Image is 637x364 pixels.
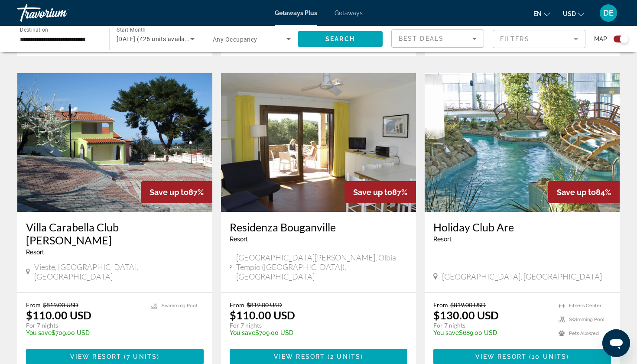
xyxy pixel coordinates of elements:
[569,303,601,309] span: Fitness Center
[17,2,104,24] a: Travorium
[26,309,91,322] p: $110.00 USD
[230,236,248,243] span: Resort
[221,73,416,212] img: 1583I01L.jpg
[425,73,620,212] img: 7791O01X.jpg
[433,236,452,243] span: Resort
[26,221,204,247] a: Villa Carabella Club [PERSON_NAME]
[603,9,614,17] span: DE
[399,35,444,42] span: Best Deals
[475,353,526,360] span: View Resort
[26,301,41,309] span: From
[298,31,383,47] button: Search
[230,329,255,336] span: You save
[20,26,48,32] span: Destination
[557,188,596,197] span: Save up to
[433,309,499,322] p: $130.00 USD
[230,322,399,329] p: For 7 nights
[213,36,257,43] span: Any Occupancy
[433,322,550,329] p: For 7 nights
[442,272,602,281] span: [GEOGRAPHIC_DATA], [GEOGRAPHIC_DATA]
[230,301,244,309] span: From
[433,221,611,234] a: Holiday Club Are
[247,301,282,309] span: $819.00 USD
[26,249,44,256] span: Resort
[70,353,121,360] span: View Resort
[569,317,604,322] span: Swimming Pool
[236,253,407,281] span: [GEOGRAPHIC_DATA][PERSON_NAME], Olbia Tempio ([GEOGRAPHIC_DATA]), [GEOGRAPHIC_DATA]
[335,10,363,16] a: Getaways
[325,353,363,360] span: ( )
[43,301,78,309] span: $819.00 USD
[141,181,212,203] div: 87%
[526,353,569,360] span: ( )
[149,188,188,197] span: Save up to
[121,353,159,360] span: ( )
[594,33,607,45] span: Map
[344,181,416,203] div: 87%
[162,303,197,309] span: Swimming Pool
[353,188,392,197] span: Save up to
[569,331,599,336] span: Pets Allowed
[26,329,52,336] span: You save
[330,353,361,360] span: 2 units
[563,7,584,20] button: Change currency
[230,309,295,322] p: $110.00 USD
[433,329,459,336] span: You save
[230,329,399,336] p: $709.00 USD
[532,353,566,360] span: 10 units
[117,27,146,33] span: Start Month
[230,221,407,234] a: Residenza Bouganville
[117,36,195,42] span: [DATE] (426 units available)
[597,4,620,22] button: User Menu
[602,329,630,357] iframe: Button to launch messaging window
[533,7,550,20] button: Change language
[399,33,477,44] mat-select: Sort by
[34,262,204,281] span: Vieste, [GEOGRAPHIC_DATA], [GEOGRAPHIC_DATA]
[433,329,550,336] p: $689.00 USD
[17,73,212,212] img: DM98E01X.jpg
[548,181,620,203] div: 84%
[450,301,486,309] span: $819.00 USD
[275,10,317,16] a: Getaways Plus
[533,10,542,17] span: en
[26,322,143,329] p: For 7 nights
[493,29,585,49] button: Filter
[274,353,325,360] span: View Resort
[433,301,448,309] span: From
[563,10,576,17] span: USD
[26,329,143,336] p: $709.00 USD
[127,353,157,360] span: 7 units
[325,36,355,42] span: Search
